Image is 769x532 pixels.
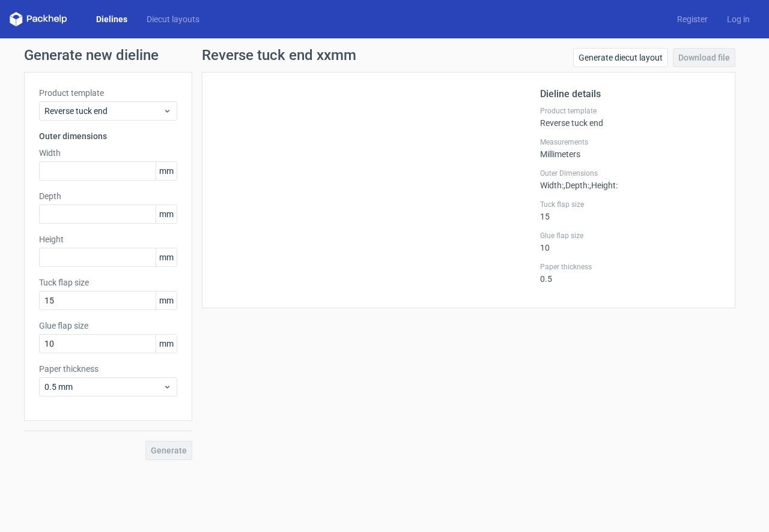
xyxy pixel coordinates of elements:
label: Glue flap size [39,320,177,332]
div: 15 [540,200,720,221]
div: 10 [540,231,720,253]
span: 0.5 mm [44,381,163,393]
h1: Generate new dieline [24,48,745,62]
span: Reverse tuck end [44,105,163,117]
span: mm [156,248,177,266]
h1: Reverse tuck end xxmm [202,48,356,62]
span: mm [156,291,177,309]
label: Paper thickness [39,363,177,375]
label: Paper thickness [540,262,720,272]
a: Generate diecut layout [573,48,668,67]
label: Depth [39,190,177,202]
a: Diecut layouts [137,13,209,25]
div: Reverse tuck end [540,106,720,128]
h2: Dieline details [540,87,720,101]
a: Register [667,13,717,25]
h3: Outer dimensions [39,130,177,142]
label: Product template [540,106,720,116]
span: mm [156,205,177,223]
label: Height [39,233,177,245]
label: Tuck flap size [39,276,177,288]
label: Glue flap size [540,231,720,241]
a: Dielines [87,13,137,25]
div: 0.5 [540,262,720,284]
a: Log in [717,13,759,25]
label: Tuck flap size [540,200,720,209]
span: , Height : [589,181,618,190]
label: Product template [39,87,177,99]
span: , Depth : [564,181,589,190]
span: Width : [540,181,564,190]
label: Outer Dimensions [540,169,720,178]
span: mm [156,335,177,353]
label: Width [39,147,177,159]
label: Measurements [540,137,720,147]
span: mm [156,162,177,180]
div: Millimeters [540,137,720,159]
